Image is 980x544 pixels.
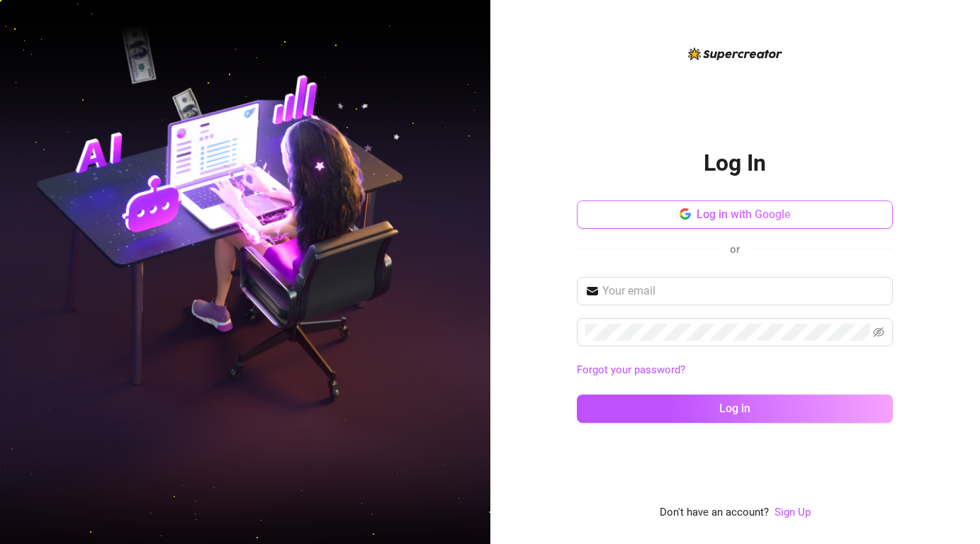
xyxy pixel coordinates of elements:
[577,362,893,379] a: Forgot your password?
[775,504,811,521] a: Sign Up
[697,208,791,221] span: Log in with Google
[577,200,893,229] button: Log in with Google
[873,327,884,338] span: eye-invisible
[660,504,769,521] span: Don't have an account?
[577,363,685,376] a: Forgot your password?
[719,402,750,415] span: Log in
[688,47,782,60] img: logo-BBDzfeDw.svg
[704,149,766,178] h2: Log In
[730,243,740,256] span: or
[577,395,893,423] button: Log in
[775,506,811,518] a: Sign Up
[602,283,884,300] input: Your email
